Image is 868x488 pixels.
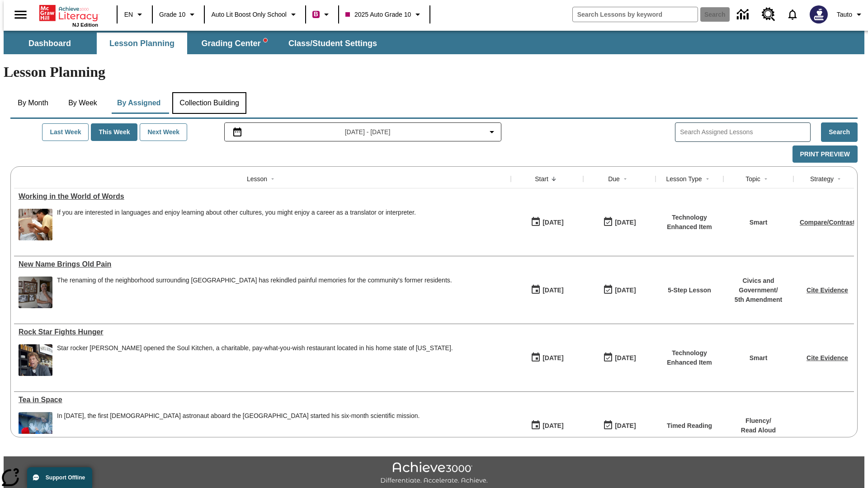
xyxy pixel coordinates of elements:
[19,396,506,404] div: Tea in Space
[542,352,563,364] div: [DATE]
[57,277,452,308] div: The renaming of the neighborhood surrounding Dodger Stadium has rekindled painful memories for th...
[702,174,713,184] button: Sort
[288,38,377,49] span: Class/Student Settings
[39,3,98,28] div: Home
[57,209,416,240] div: If you are interested in languages and enjoy learning about other cultures, you might enjoy a car...
[600,417,639,434] button: 10/12/25: Last day the lesson can be accessed
[608,174,620,183] div: Due
[667,421,712,431] p: Timed Reading
[19,328,506,336] div: Rock Star Fights Hunger
[19,344,52,376] img: A man in a restaurant with jars and dishes in the background and a sign that says Soul Kitchen. R...
[834,174,844,184] button: Sort
[201,38,267,49] span: Grading Center
[60,92,105,114] button: By Week
[807,286,848,294] a: Cite Evidence
[380,462,488,485] img: Achieve3000 Differentiate Accelerate Achieve
[528,349,566,366] button: 10/06/25: First time the lesson was available
[528,282,566,299] button: 10/07/25: First time the lesson was available
[750,353,768,363] p: Smart
[39,4,98,22] a: Home
[745,174,760,183] div: Topic
[668,286,711,295] p: 5-Step Lesson
[615,217,636,228] div: [DATE]
[750,218,768,227] p: Smart
[57,344,453,376] div: Star rocker Jon Bon Jovi opened the Soul Kitchen, a charitable, pay-what-you-wish restaurant loca...
[542,420,563,432] div: [DATE]
[91,123,137,141] button: This Week
[741,426,776,435] p: Read Aloud
[756,2,781,27] a: Resource Center, Will open in new tab
[728,295,789,305] p: 5th Amendment
[542,217,563,228] div: [DATE]
[781,3,804,26] a: Notifications
[140,123,187,141] button: Next Week
[666,174,702,183] div: Lesson Type
[110,92,168,114] button: By Assigned
[211,10,287,19] span: Auto Lit Boost only School
[807,354,848,361] a: Cite Evidence
[247,174,267,183] div: Lesson
[57,412,420,420] div: In [DATE], the first [DEMOGRAPHIC_DATA] astronaut aboard the [GEOGRAPHIC_DATA] started his six-mo...
[573,7,698,22] input: search field
[4,31,864,54] div: SubNavbar
[5,33,95,54] button: Dashboard
[810,174,834,183] div: Strategy
[120,6,149,23] button: Language: EN, Select a language
[800,219,855,226] a: Compare/Contrast
[615,285,636,296] div: [DATE]
[486,127,497,137] svg: Collapse Date Range Filter
[615,352,636,364] div: [DATE]
[10,92,56,114] button: By Month
[57,277,452,284] div: The renaming of the neighborhood surrounding [GEOGRAPHIC_DATA] has rekindled painful memories for...
[309,6,335,23] button: Boost Class color is violet red. Change class color
[19,192,506,201] a: Working in the World of Words, Lessons
[264,38,267,42] svg: writing assistant alert
[28,38,71,49] span: Dashboard
[281,33,384,54] button: Class/Student Settings
[342,6,427,23] button: Class: 2025 Auto Grade 10, Select your class
[46,474,85,481] span: Support Offline
[267,174,278,184] button: Sort
[542,285,563,296] div: [DATE]
[19,277,52,308] img: dodgertown_121813.jpg
[156,6,201,23] button: Grade: Grade 10, Select a grade
[548,174,559,184] button: Sort
[760,174,771,184] button: Sort
[345,127,391,137] span: [DATE] - [DATE]
[728,276,789,295] p: Civics and Government /
[600,214,639,231] button: 10/07/25: Last day the lesson can be accessed
[72,22,98,28] span: NJ Edition
[535,174,548,183] div: Start
[19,260,506,268] a: New Name Brings Old Pain, Lessons
[97,33,187,54] button: Lesson Planning
[741,416,776,426] p: Fluency /
[4,64,864,80] h1: Lesson Planning
[810,5,828,23] img: Avatar
[109,38,175,49] span: Lesson Planning
[27,467,92,488] button: Support Offline
[19,260,506,268] div: New Name Brings Old Pain
[124,10,133,19] span: EN
[528,214,566,231] button: 10/07/25: First time the lesson was available
[228,127,498,137] button: Select the date range menu item
[600,349,639,366] button: 10/08/25: Last day the lesson can be accessed
[7,1,34,28] button: Open side menu
[804,3,833,26] button: Select a new avatar
[314,9,318,20] span: B
[837,10,852,19] span: Tauto
[19,192,506,201] div: Working in the World of Words
[793,145,858,163] button: Print Preview
[208,6,302,23] button: School: Auto Lit Boost only School, Select your school
[833,6,868,23] button: Profile/Settings
[345,10,411,19] span: 2025 Auto Grade 10
[19,328,506,336] a: Rock Star Fights Hunger , Lessons
[57,412,420,444] div: In December 2015, the first British astronaut aboard the International Space Station started his ...
[731,2,756,27] a: Data Center
[600,282,639,299] button: 10/13/25: Last day the lesson can be accessed
[19,396,506,404] a: Tea in Space, Lessons
[19,412,52,444] img: An astronaut, the first from the United Kingdom to travel to the International Space Station, wav...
